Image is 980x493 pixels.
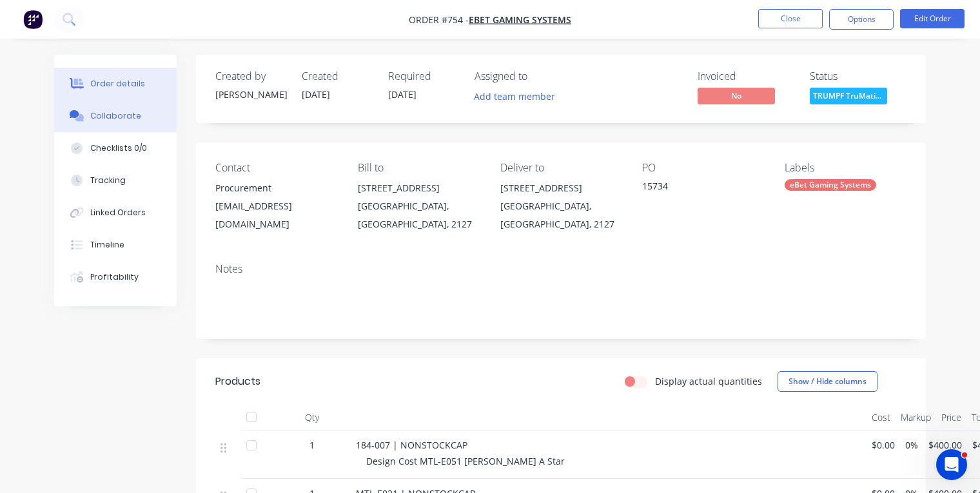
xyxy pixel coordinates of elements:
[358,162,480,174] div: Bill to
[698,88,775,104] span: No
[642,179,764,197] div: 15734
[356,439,467,451] span: 184-007 | NONSTOCKCAP
[358,197,480,233] div: [GEOGRAPHIC_DATA], [GEOGRAPHIC_DATA], 2127
[302,70,373,82] div: Created
[388,70,459,82] div: Required
[867,405,896,430] div: Cost
[810,88,887,107] button: TRUMPF TruMatic...
[215,263,906,275] div: Notes
[936,405,966,430] div: Price
[215,374,260,389] div: Products
[928,438,962,452] span: $400.00
[500,197,622,233] div: [GEOGRAPHIC_DATA], [GEOGRAPHIC_DATA], 2127
[90,142,147,154] div: Checklists 0/0
[90,239,124,251] div: Timeline
[215,179,337,197] div: Procurement
[758,9,823,28] button: Close
[467,88,562,105] button: Add team member
[54,100,177,132] button: Collaborate
[273,405,351,430] div: Qty
[54,68,177,100] button: Order details
[90,78,145,90] div: Order details
[810,70,906,82] div: Status
[778,371,877,392] button: Show / Hide columns
[90,110,141,122] div: Collaborate
[900,9,965,28] button: Edit Order
[215,162,337,174] div: Contact
[215,70,286,82] div: Created by
[215,197,337,233] div: [EMAIL_ADDRESS][DOMAIN_NAME]
[936,449,967,480] iframe: Intercom live chat
[500,179,622,197] div: [STREET_ADDRESS]
[905,438,918,452] span: 0%
[500,179,622,233] div: [STREET_ADDRESS][GEOGRAPHIC_DATA], [GEOGRAPHIC_DATA], 2127
[388,88,416,101] span: [DATE]
[90,207,146,218] div: Linked Orders
[896,405,936,430] div: Markup
[500,162,622,174] div: Deliver to
[90,175,126,186] div: Tracking
[475,70,603,82] div: Assigned to
[90,271,139,283] div: Profitability
[54,164,177,197] button: Tracking
[872,438,895,452] span: $0.00
[785,179,876,191] div: eBet Gaming Systems
[366,455,565,467] span: Design Cost MTL-E051 [PERSON_NAME] A Star
[358,179,480,233] div: [STREET_ADDRESS][GEOGRAPHIC_DATA], [GEOGRAPHIC_DATA], 2127
[23,10,43,29] img: Factory
[358,179,480,197] div: [STREET_ADDRESS]
[215,88,286,101] div: [PERSON_NAME]
[785,162,906,174] div: Labels
[54,132,177,164] button: Checklists 0/0
[810,88,887,104] span: TRUMPF TruMatic...
[54,197,177,229] button: Linked Orders
[54,261,177,293] button: Profitability
[698,70,794,82] div: Invoiced
[302,88,330,101] span: [DATE]
[215,179,337,233] div: Procurement[EMAIL_ADDRESS][DOMAIN_NAME]
[409,14,469,26] span: Order #754 -
[642,162,764,174] div: PO
[829,9,894,30] button: Options
[54,229,177,261] button: Timeline
[475,88,562,105] button: Add team member
[309,438,315,452] span: 1
[469,14,571,26] a: eBet Gaming Systems
[655,374,762,388] label: Display actual quantities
